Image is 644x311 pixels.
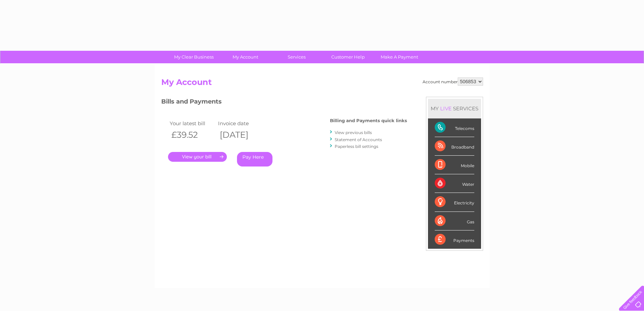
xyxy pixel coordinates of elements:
th: £39.52 [168,128,217,142]
div: Broadband [435,137,474,156]
div: Payments [435,230,474,249]
h3: Bills and Payments [161,97,407,109]
div: Telecoms [435,118,474,137]
a: Services [269,51,325,63]
div: MY SERVICES [428,99,481,118]
h2: My Account [161,77,483,90]
td: Your latest bill [168,119,217,128]
div: Mobile [435,156,474,174]
a: Make A Payment [372,51,427,63]
td: Invoice date [216,119,265,128]
a: My Account [217,51,273,63]
a: Statement of Accounts [335,137,382,142]
a: View previous bills [335,130,372,135]
div: Electricity [435,193,474,212]
h4: Billing and Payments quick links [330,118,407,123]
div: LIVE [439,105,453,112]
a: . [168,152,227,162]
th: [DATE] [216,128,265,142]
div: Gas [435,212,474,230]
div: Account number [423,77,483,86]
a: Paperless bill settings [335,144,378,149]
div: Water [435,174,474,193]
a: Customer Help [320,51,376,63]
a: My Clear Business [166,51,222,63]
a: Pay Here [237,152,272,166]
